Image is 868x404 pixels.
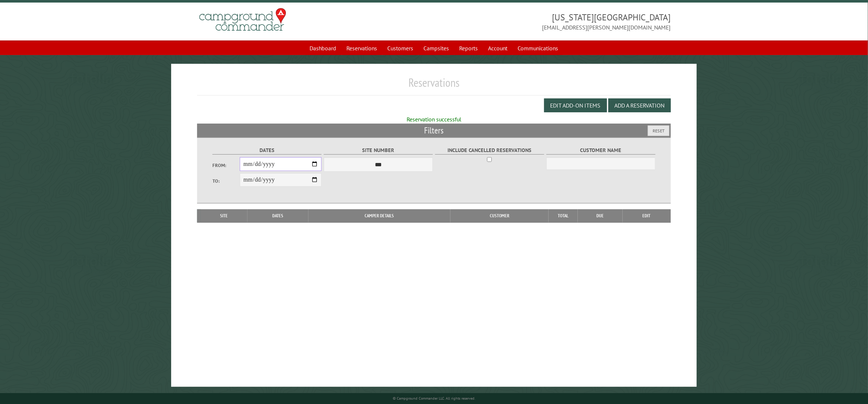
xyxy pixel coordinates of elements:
small: © Campground Commander LLC. All rights reserved. [393,396,475,401]
a: Reservations [342,41,382,55]
th: Dates [247,209,308,222]
label: To: [212,178,240,184]
h2: Filters [197,124,671,137]
div: Reservation successful [197,115,671,123]
label: Dates [212,146,322,155]
h1: Reservations [197,75,671,96]
a: Customers [383,41,418,55]
th: Camper Details [308,209,450,222]
label: Include Cancelled Reservations [435,146,544,155]
button: Add a Reservation [608,98,671,112]
a: Reports [455,41,483,55]
th: Site [201,209,247,222]
a: Communications [514,41,563,55]
a: Campsites [419,41,454,55]
label: From: [212,162,240,169]
a: Dashboard [306,41,341,55]
label: Customer Name [546,146,656,155]
th: Total [549,209,578,222]
th: Customer [450,209,549,222]
th: Edit [623,209,671,222]
span: [US_STATE][GEOGRAPHIC_DATA] [EMAIL_ADDRESS][PERSON_NAME][DOMAIN_NAME] [434,11,671,32]
th: Due [578,209,623,222]
button: Edit Add-on Items [544,98,607,112]
label: Site Number [324,146,433,155]
button: Reset [648,125,669,136]
img: Campground Commander [197,5,288,34]
a: Account [484,41,512,55]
